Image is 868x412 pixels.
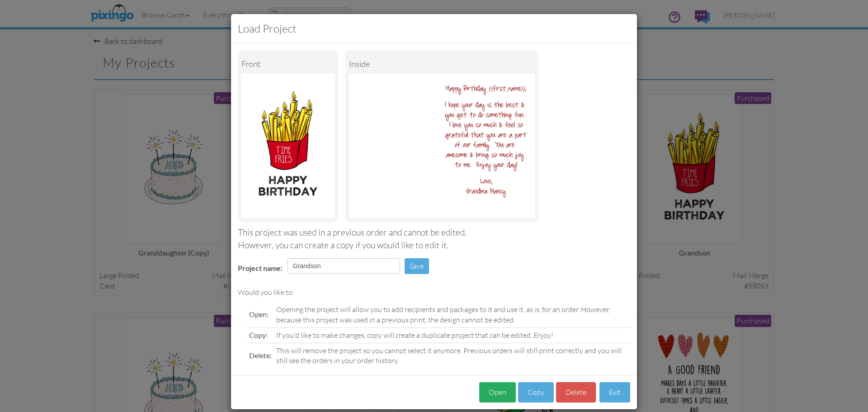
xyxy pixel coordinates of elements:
[238,263,283,274] label: Project name:
[349,54,535,74] div: inside
[238,227,630,239] div: This project was used in a previous order and cannot be edited.
[518,382,554,403] button: Copy
[274,302,630,327] td: Opening the project will allow you to add recipients and packages to it and use it, as is, for an...
[249,331,268,339] span: Copy:
[349,74,535,218] img: Portrait Image
[287,258,400,274] input: Enter project name
[238,239,630,251] div: However, you can create a copy if you would like to edit it.
[249,310,269,318] span: Open:
[241,54,335,74] div: Front
[274,343,630,368] td: This will remove the project so you cannot select it anymore. Previous orders will still print co...
[241,74,335,218] img: Landscape Image
[274,327,630,343] td: If you'd like to make changes, copy will create a duplicate project that can be edited. Enjoy!
[238,21,630,36] h3: Load Project
[599,382,630,403] button: Exit
[556,382,596,403] button: Delete
[405,258,429,274] button: Save
[479,382,516,403] button: Open
[238,287,630,298] div: Would you like to:
[249,351,272,360] span: Delete:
